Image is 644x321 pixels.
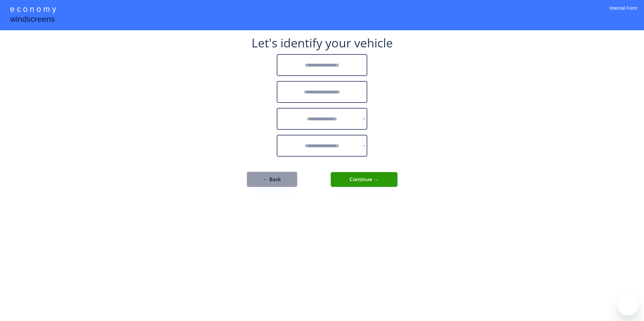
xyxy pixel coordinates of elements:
[617,294,639,316] iframe: Button to launch messaging window
[252,37,393,49] div: Let's identify your vehicle
[10,13,55,27] div: windscreens
[609,5,637,20] div: Internal Form
[247,172,297,187] button: ← Back
[331,172,397,187] button: Continue →
[10,3,56,16] div: e c o n o m y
